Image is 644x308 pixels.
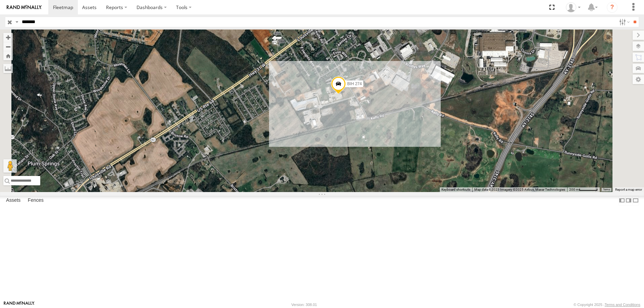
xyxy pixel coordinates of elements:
button: Drag Pegman onto the map to open Street View [3,159,17,173]
span: Map data ©2025 Imagery ©2025 Airbus, Maxar Technologies [474,188,565,191]
label: Search Filter Options [616,17,631,27]
a: Visit our Website [4,301,35,308]
a: Report a map error [615,188,642,191]
div: © Copyright 2025 - [574,303,640,307]
button: Zoom out [3,42,13,51]
label: Fences [24,196,47,205]
i: ? [607,2,618,13]
label: Dock Summary Table to the Right [625,196,632,205]
label: Hide Summary Table [632,196,639,205]
button: Zoom Home [3,51,13,60]
span: BIH 274 [347,81,362,86]
label: Dock Summary Table to the Left [619,196,625,205]
img: rand-logo.svg [7,5,42,10]
label: Map Settings [633,75,644,84]
label: Measure [3,64,13,73]
button: Zoom in [3,33,13,42]
a: Terms (opens in new tab) [603,188,610,191]
div: Nele . [563,2,583,12]
button: Map Scale: 200 m per 52 pixels [567,187,600,192]
a: Terms and Conditions [605,303,640,307]
button: Keyboard shortcuts [441,187,470,192]
div: Version: 308.01 [291,303,317,307]
label: Assets [3,196,24,205]
span: 200 m [569,188,579,191]
label: Search Query [14,17,19,27]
